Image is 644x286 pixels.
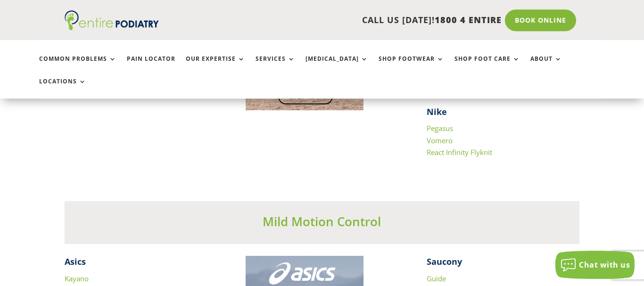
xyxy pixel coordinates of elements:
[427,106,447,117] strong: Nike
[427,147,492,157] a: React Infinity Flyknit
[579,260,630,270] span: Chat with us
[65,90,115,99] a: Various models
[427,123,453,133] a: Pegasus
[127,56,175,76] a: Pain Locator
[505,9,576,31] a: Book Online
[65,256,86,267] strong: Asics
[427,136,453,145] a: Vomero
[65,274,89,283] a: Kayano
[427,274,446,283] a: Guide
[256,56,295,76] a: Services
[39,56,116,76] a: Common Problems
[65,10,159,30] img: logo (1)
[454,56,520,76] a: Shop Foot Care
[379,56,444,76] a: Shop Footwear
[186,56,245,76] a: Our Expertise
[530,56,562,76] a: About
[555,251,635,279] button: Chat with us
[305,56,368,76] a: [MEDICAL_DATA]
[435,14,502,25] span: 1800 4 ENTIRE
[65,23,159,32] a: Entire Podiatry
[65,213,580,235] h3: Mild Motion Control
[39,78,86,98] a: Locations
[182,14,502,26] p: CALL US [DATE]!
[427,256,462,267] strong: Saucony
